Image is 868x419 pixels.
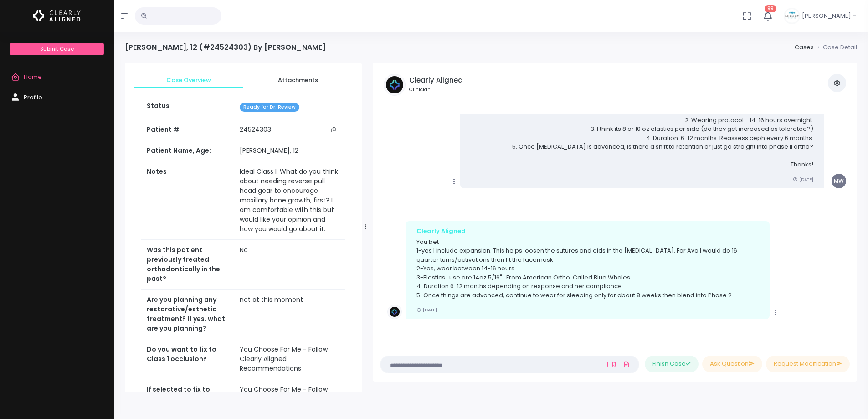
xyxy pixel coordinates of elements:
[141,119,234,140] th: Patient #
[125,43,326,52] h4: [PERSON_NAME], 12 (#24524303) By [PERSON_NAME]
[580,335,649,349] span: Case Reviewed
[795,43,814,52] a: Cases
[409,86,463,93] small: Clinician
[234,240,345,290] td: No
[784,8,800,24] img: Header Avatar
[765,5,776,12] span: 99
[33,6,81,26] img: Logo Horizontal
[814,43,857,52] li: Case Detail
[24,72,42,81] span: Home
[10,43,103,55] a: Submit Case
[141,339,234,379] th: Do you want to fix to Class 1 occlusion?
[471,80,813,169] p: Hi Leagh, I have done RPE and [PERSON_NAME] before but not headgear. However I am comfortable wit...
[240,103,299,112] span: Ready for Dr. Review
[621,356,632,372] a: Add Files
[645,356,699,372] button: Finish Case
[766,356,850,372] button: Request Modification
[234,140,345,161] td: [PERSON_NAME], 12
[40,45,74,52] span: Submit Case
[251,76,345,85] span: Attachments
[141,96,234,119] th: Status
[416,227,759,236] div: Clearly Aligned
[234,161,345,240] td: Ideal Class I. What do you think about needing reverse pull head gear to encourage maxillary bone...
[141,140,234,161] th: Patient Name, Age:
[234,339,345,379] td: You Choose For Me - Follow Clearly Aligned Recommendations
[141,240,234,290] th: Was this patient previously treated orthodontically in the past?
[234,119,345,140] td: 24524303
[416,238,759,300] p: You bet 1-yes I include expansion. This helps loosen the sutures and aids in the [MEDICAL_DATA]. ...
[832,174,846,188] span: MW
[141,290,234,339] th: Are you planning any restorative/esthetic treatment? If yes, what are you planning?
[380,114,850,339] div: scrollable content
[702,356,762,372] button: Ask Question
[802,11,851,21] span: [PERSON_NAME]
[24,93,42,102] span: Profile
[606,361,617,368] a: Add Loom Video
[793,176,813,182] small: [DATE]
[125,63,362,392] div: scrollable content
[141,76,236,85] span: Case Overview
[416,307,437,313] small: [DATE]
[409,76,463,84] h5: Clearly Aligned
[141,161,234,240] th: Notes
[234,290,345,339] td: not at this moment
